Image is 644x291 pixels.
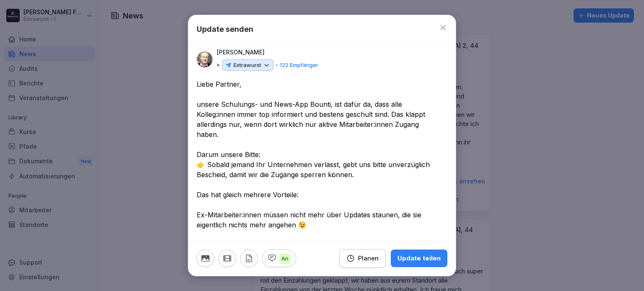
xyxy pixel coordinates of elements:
[346,254,379,263] div: Planen
[280,61,318,70] p: 122 Empfänger
[279,253,291,264] p: An
[397,254,441,263] div: Update teilen
[262,250,296,267] button: An
[234,61,261,70] p: Extrawurst
[339,249,386,268] button: Planen
[197,52,213,67] img: f4fyfhbhdu0xtcfs970xijct.png
[217,48,265,57] p: [PERSON_NAME]
[197,23,253,35] h1: Update senden
[391,250,447,267] button: Update teilen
